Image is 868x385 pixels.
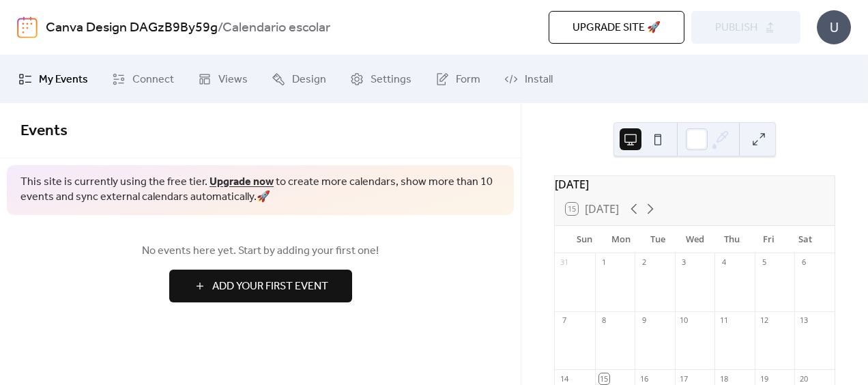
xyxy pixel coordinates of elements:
a: Canva Design DAGzB9By59g [46,15,218,41]
a: Connect [102,61,184,98]
button: Add Your First Event [169,270,352,302]
div: 9 [639,315,649,326]
div: 19 [759,373,769,384]
div: 4 [719,257,729,268]
a: Form [425,61,491,98]
div: 14 [559,373,569,384]
div: 31 [559,257,569,268]
span: Upgrade site 🚀 [573,20,661,36]
div: Fri [750,226,787,253]
div: 2 [639,257,649,268]
div: Sat [787,226,824,253]
span: No events here yet. Start by adding your first one! [20,243,500,259]
button: Upgrade site 🚀 [549,11,684,44]
div: 12 [759,315,769,326]
span: Views [218,72,248,88]
span: Form [456,72,480,88]
div: Tue [639,226,676,253]
b: / [218,15,222,41]
span: This site is currently using the free tier. to create more calendars, show more than 10 events an... [20,175,500,205]
a: Settings [340,61,422,98]
div: 6 [798,257,809,268]
div: U [817,10,851,44]
span: Events [20,116,68,146]
div: 15 [599,373,609,384]
div: 10 [679,315,689,326]
span: Install [525,72,553,88]
a: My Events [8,61,98,98]
a: Install [494,61,563,98]
div: 16 [639,373,649,384]
div: 18 [719,373,729,384]
b: Calendario escolar [222,15,330,41]
a: Upgrade now [209,171,274,192]
div: 3 [679,257,689,268]
span: Settings [371,72,411,88]
div: Wed [676,226,713,253]
a: Views [188,61,258,98]
span: Add Your First Event [212,279,328,295]
div: 11 [719,315,729,326]
span: My Events [39,72,88,88]
div: 13 [798,315,809,326]
div: 1 [599,257,609,268]
img: logo [17,16,38,38]
div: Mon [603,226,639,253]
div: 20 [798,373,809,384]
span: Design [292,72,326,88]
div: 7 [559,315,569,326]
div: Sun [566,226,603,253]
a: Design [261,61,336,98]
a: Add Your First Event [20,270,500,302]
div: Thu [713,226,750,253]
div: [DATE] [555,176,835,192]
div: 17 [679,373,689,384]
div: 8 [599,315,609,326]
span: Connect [132,72,174,88]
div: 5 [759,257,769,268]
